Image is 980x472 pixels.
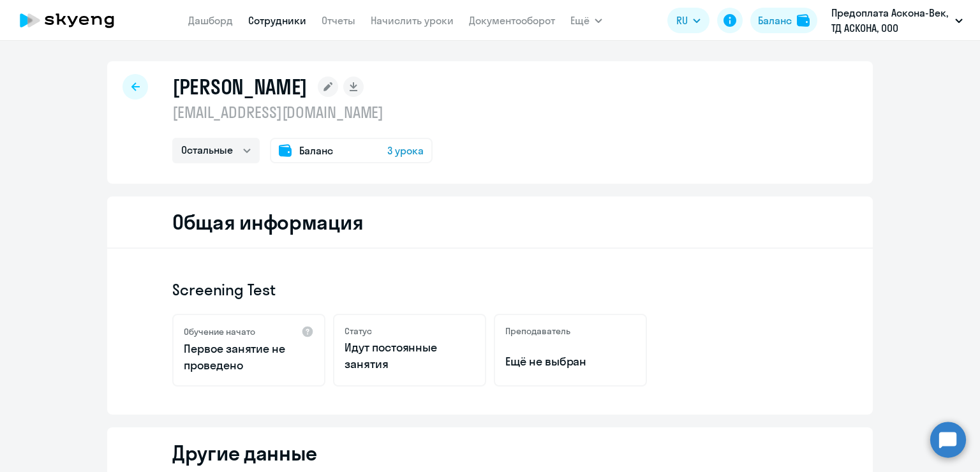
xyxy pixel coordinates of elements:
span: Screening Test [172,279,276,300]
button: RU [667,8,709,33]
a: Сотрудники [248,14,306,27]
a: Начислить уроки [371,14,454,27]
h5: Статус [345,325,372,337]
span: RU [676,13,688,28]
h1: [PERSON_NAME] [172,74,308,100]
h5: Обучение начато [184,326,255,337]
p: Первое занятие не проведено [184,341,314,374]
a: Дашборд [188,14,233,27]
p: Ещё не выбран [505,353,635,370]
img: balance [797,14,810,27]
p: [EMAIL_ADDRESS][DOMAIN_NAME] [172,102,433,122]
span: Баланс [299,143,333,158]
button: Предоплата Аскона-Век, ТД АСКОНА, ООО [825,5,969,36]
p: Предоплата Аскона-Век, ТД АСКОНА, ООО [831,5,950,36]
span: 3 урока [387,143,424,158]
span: Ещё [570,13,590,28]
p: Идут постоянные занятия [345,339,475,372]
h2: Другие данные [172,440,317,466]
div: Баланс [758,13,792,28]
h5: Преподаватель [505,325,570,337]
a: Отчеты [322,14,355,27]
h2: Общая информация [172,209,363,235]
button: Ещё [570,8,602,33]
button: Балансbalance [750,8,817,33]
a: Документооборот [469,14,555,27]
